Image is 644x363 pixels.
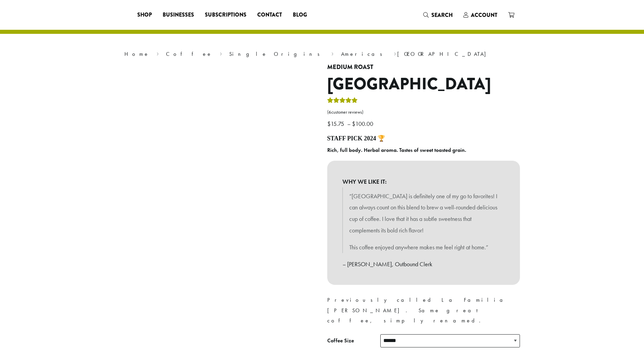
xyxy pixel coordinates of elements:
[327,109,520,116] a: (6customer reviews)
[229,50,324,58] a: Single Origins
[293,11,307,19] span: Blog
[418,9,458,21] a: Search
[257,11,282,19] span: Contact
[157,9,199,20] a: Businesses
[166,50,212,58] a: Coffee
[341,50,387,58] a: Americas
[431,11,453,19] span: Search
[327,96,358,107] div: Rated 4.83 out of 5
[471,11,497,19] span: Account
[327,64,520,71] h4: Medium Roast
[331,48,334,58] span: ›
[342,176,505,187] b: WHY WE LIKE IT:
[124,50,149,58] a: Home
[327,135,520,142] h4: STAFF PICK 2024 🏆
[163,11,194,19] span: Businesses
[349,190,498,236] p: “[GEOGRAPHIC_DATA] is definitely one of my go to favorites! I can always count on this blend to b...
[394,48,396,58] span: ›
[352,120,375,128] bdi: 100.00
[252,9,287,20] a: Contact
[327,146,466,154] b: Rich, full body. Herbal aroma. Tastes of sweet toasted grain.
[458,9,503,21] a: Account
[199,9,252,20] a: Subscriptions
[327,120,346,128] bdi: 15.75
[287,9,312,20] a: Blog
[124,50,520,58] nav: Breadcrumb
[205,11,246,19] span: Subscriptions
[352,120,355,128] span: $
[342,258,505,270] p: – [PERSON_NAME], Outbound Clerk
[347,120,351,128] span: –
[349,242,498,253] p: This coffee enjoyed anywhere makes me feel right at home.”
[327,295,520,325] p: Previously called La Familia [PERSON_NAME]. Same great coffee, simply renamed.
[327,120,331,128] span: $
[329,109,331,115] span: 6
[327,74,520,94] h1: [GEOGRAPHIC_DATA]
[327,336,380,346] label: Coffee Size
[220,48,222,58] span: ›
[137,11,152,19] span: Shop
[132,9,157,20] a: Shop
[157,48,159,58] span: ›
